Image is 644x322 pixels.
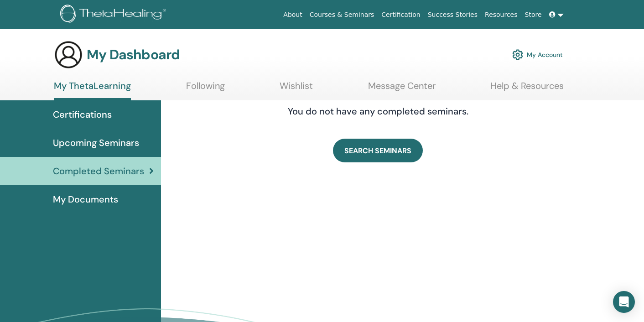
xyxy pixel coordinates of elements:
[306,6,378,23] a: Courses & Seminars
[481,6,521,23] a: Resources
[280,80,313,98] a: Wishlist
[521,6,545,23] a: Store
[53,192,118,206] span: My Documents
[54,40,83,69] img: generic-user-icon.jpg
[60,5,169,25] img: logo.png
[53,136,139,150] span: Upcoming Seminars
[512,45,563,65] a: My Account
[613,291,635,313] div: Open Intercom Messenger
[378,6,424,23] a: Certification
[368,80,436,98] a: Message Center
[280,6,306,23] a: About
[512,47,523,62] img: cog.svg
[490,80,564,98] a: Help & Resources
[186,80,225,98] a: Following
[234,106,522,117] h4: You do not have any completed seminars.
[87,47,180,63] h3: My Dashboard
[344,146,411,156] span: SEARCH SEMINARS
[53,108,112,121] span: Certifications
[424,6,481,23] a: Success Stories
[333,139,423,162] a: SEARCH SEMINARS
[53,164,144,178] span: Completed Seminars
[54,80,131,100] a: My ThetaLearning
